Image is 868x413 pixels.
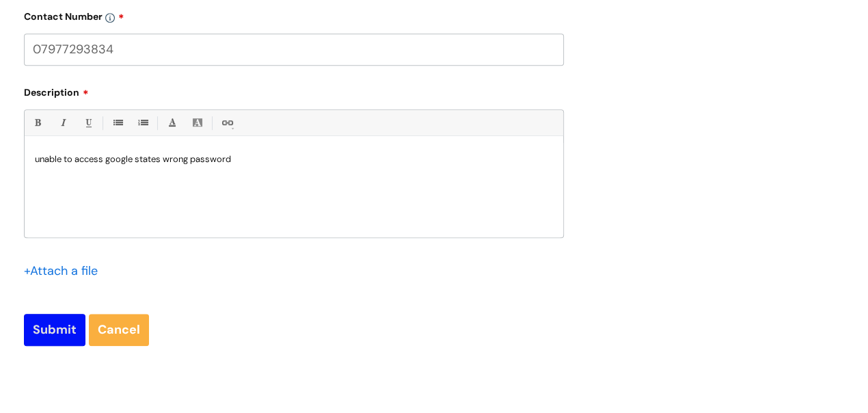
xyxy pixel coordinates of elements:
a: 1. Ordered List (Ctrl-Shift-8) [134,114,151,131]
a: Link [218,114,235,131]
img: info-icon.svg [105,13,115,23]
label: Contact Number [24,6,564,23]
p: unable to access google states wrong passwor d [35,153,553,165]
a: Bold (Ctrl-B) [29,114,46,131]
input: Submit [24,314,85,345]
a: • Unordered List (Ctrl-Shift-7) [109,114,126,131]
a: Back Color [189,114,206,131]
label: Description [24,82,564,98]
a: Font Color [163,114,180,131]
a: Underline(Ctrl-U) [79,114,96,131]
a: Cancel [89,314,149,345]
div: Attach a file [24,260,106,282]
a: Italic (Ctrl-I) [54,114,71,131]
